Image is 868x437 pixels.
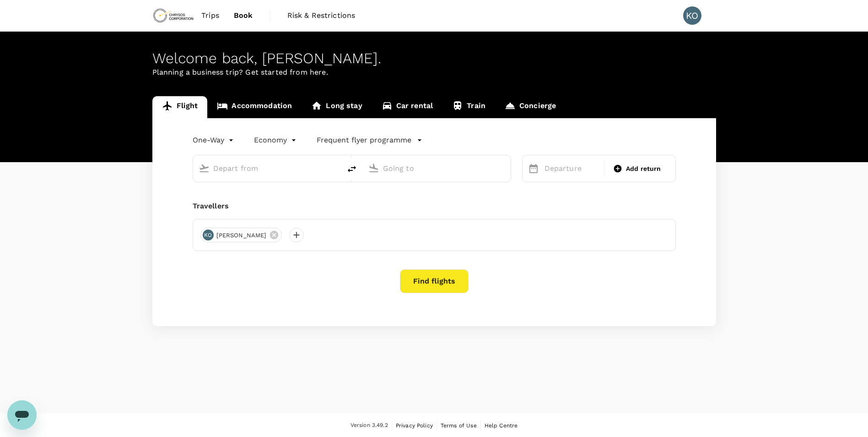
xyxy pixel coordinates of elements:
a: Terms of Use [441,421,477,431]
a: Long stay [302,96,372,118]
button: delete [341,158,363,180]
div: KO [683,6,701,25]
a: Privacy Policy [396,421,433,431]
span: Version 3.49.2 [350,421,388,430]
div: Travellers [193,201,676,212]
input: Going to [383,161,491,175]
img: Chrysos Corporation [152,5,194,26]
iframe: Button to launch messaging window [7,400,37,430]
input: Depart from [213,161,322,175]
button: Open [504,167,506,169]
button: Open [334,167,336,169]
p: Departure [545,163,599,174]
a: Help Centre [485,421,518,431]
div: Welcome back , [PERSON_NAME] . [152,50,716,67]
div: Economy [254,133,298,147]
span: [PERSON_NAME] [211,231,272,240]
div: KO [203,229,214,240]
button: Frequent flyer programme [317,135,422,146]
p: Planning a business trip? Get started from here. [152,67,716,78]
span: Book [234,10,253,21]
div: KO[PERSON_NAME] [200,228,282,242]
a: Flight [152,96,208,118]
a: Concierge [495,96,566,118]
span: Add return [626,164,661,174]
button: Find flights [400,269,469,293]
span: Help Centre [485,422,518,429]
a: Car rental [372,96,443,118]
a: Train [442,96,495,118]
span: Risk & Restrictions [287,10,356,21]
span: Trips [201,10,219,21]
div: One-Way [193,133,236,147]
a: Accommodation [207,96,302,118]
span: Terms of Use [441,422,477,429]
span: Privacy Policy [396,422,433,429]
p: Frequent flyer programme [317,135,411,146]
